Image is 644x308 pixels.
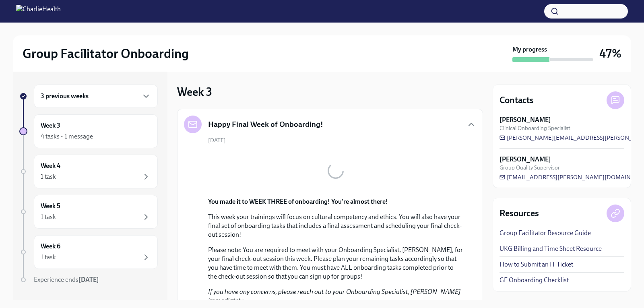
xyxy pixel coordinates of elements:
[208,119,323,130] h5: Happy Final Week of Onboarding!
[500,124,570,132] span: Clinical Onboarding Specialist
[500,207,539,219] h4: Resources
[500,229,591,238] a: Group Facilitator Resource Guide
[41,92,89,101] h6: 3 previous weeks
[34,85,158,108] div: 3 previous weeks
[19,114,158,148] a: Week 34 tasks • 1 message
[41,253,56,262] div: 1 task
[177,85,212,99] h3: Week 3
[23,45,189,62] h2: Group Facilitator Onboarding
[19,235,158,269] a: Week 61 task
[500,116,551,124] strong: [PERSON_NAME]
[500,155,551,164] strong: [PERSON_NAME]
[41,242,60,251] h6: Week 6
[208,213,463,239] p: This week your trainings will focus on cultural competency and ethics. You will also have your fi...
[41,213,56,221] div: 1 task
[34,276,99,283] span: Experience ends
[208,288,461,304] em: If you have any concerns, please reach out to your Onboarding Specialist, [PERSON_NAME] immediately.
[78,276,99,283] strong: [DATE]
[208,136,226,144] span: [DATE]
[512,45,547,54] strong: My progress
[599,46,621,61] h3: 47%
[500,164,560,172] span: Group Quality Supervisor
[500,94,534,106] h4: Contacts
[500,260,573,269] a: How to Submit an IT Ticket
[500,244,602,253] a: UKG Billing and Time Sheet Resource
[41,202,60,211] h6: Week 5
[500,276,569,285] a: GF Onboarding Checklist
[208,198,388,205] strong: You made it to WEEK THREE of onboarding! You're almost there!
[41,132,93,141] div: 4 tasks • 1 message
[208,151,463,191] button: Zoom image
[19,195,158,229] a: Week 51 task
[16,5,61,18] img: CharlieHealth
[41,172,56,181] div: 1 task
[19,155,158,188] a: Week 41 task
[41,161,60,170] h6: Week 4
[41,121,60,130] h6: Week 3
[208,246,463,281] p: Please note: You are required to meet with your Onboarding Specialist, [PERSON_NAME], for your fi...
